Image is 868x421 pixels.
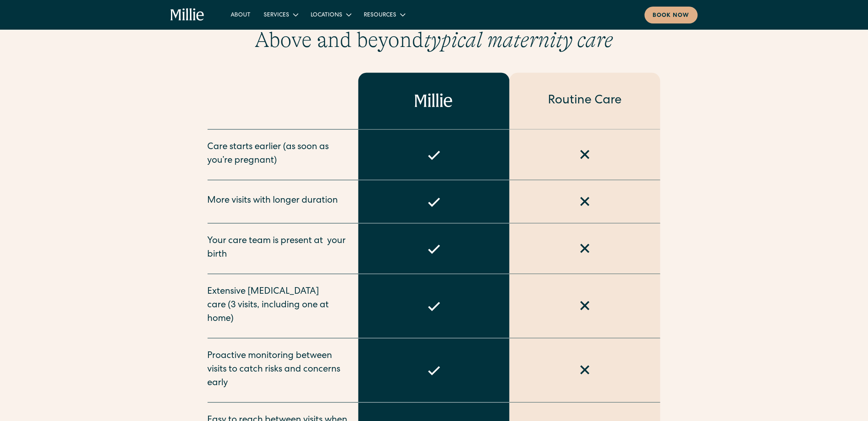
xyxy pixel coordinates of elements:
div: Resources [364,11,396,20]
div: Proactive monitoring between visits to catch risks and concerns early [208,350,349,391]
a: home [171,8,205,21]
div: Services [257,8,304,21]
div: Locations [311,11,342,20]
h2: Above and beyond [171,27,698,53]
div: Book now [653,12,690,20]
div: Services [264,11,289,20]
div: Care starts earlier (as soon as you’re pregnant) [208,141,349,168]
div: Routine Care [548,92,622,110]
div: More visits with longer duration [208,195,338,208]
a: Book now [645,7,698,23]
div: Resources [357,8,411,21]
img: Millie logo [415,94,453,108]
div: Locations [304,8,357,21]
em: typical maternity care [424,28,613,52]
div: Your care team is present at your birth [208,235,349,262]
div: Extensive [MEDICAL_DATA] care (3 visits, including one at home) [208,286,349,327]
a: About [224,8,257,21]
